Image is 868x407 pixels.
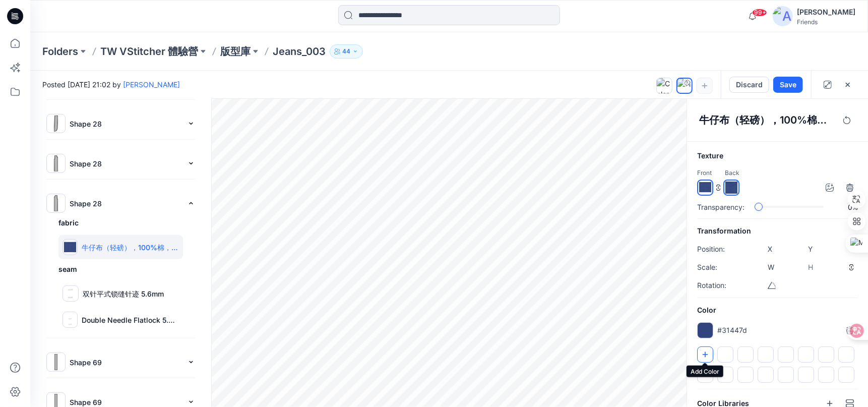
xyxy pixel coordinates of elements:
div: [PERSON_NAME] [797,6,855,18]
p: Shape 28 [70,119,183,129]
p: #31447d [717,325,747,335]
span: 99+ [752,9,767,17]
p: 双针平式锁缝针迹 5.6mm [83,288,164,299]
h6: Color [697,304,858,316]
a: 版型庫 [220,44,251,59]
p: H [808,261,816,273]
a: Folders [42,44,78,59]
p: Front [697,168,712,179]
button: Save [773,77,803,93]
img: +OKyKfAAAABklEQVQDANS6z1du8DGwAAAAAElFTkSuQmCC [64,241,76,253]
img: svg%3E [48,115,64,132]
p: Rotation: [697,279,737,292]
p: Double Needle Flatlock 5.6mm 1 [82,315,179,325]
h6: fabric [58,217,183,229]
img: 2ByB5QAAAAGSURBVAMAfnkWrktU1CYAAAAASUVORK5CYII= [725,182,737,194]
p: Jeans_003 [273,44,326,59]
div: slider-ex-1 [755,203,763,211]
img: New Colorway-2 [677,79,692,93]
a: TW VStitcher 體驗營 [100,44,198,59]
p: X [768,243,776,255]
img: AC6GewAAAAZJREFUAwDWVOhBSZQDpQAAAABJRU5ErkJggg== [64,314,76,326]
img: svg%3E [48,354,64,370]
img: avatar [773,6,793,26]
p: Back [725,168,739,179]
h6: Transformation [697,225,858,237]
p: Shape 69 [70,357,183,368]
img: svg%3E [48,195,64,211]
h4: 牛仔布（轻磅），100%棉，148克/m2 [699,114,834,126]
p: 0% [837,202,858,212]
p: Shape 28 [70,198,183,209]
img: svg%3E [48,155,64,171]
p: 牛仔布（轻磅），100%棉，148克/m2 [82,242,179,253]
p: 44 [342,46,350,57]
p: Position: [697,243,737,255]
a: [PERSON_NAME] [123,80,180,89]
h6: Texture [697,150,858,162]
p: W [768,261,776,273]
span: Posted [DATE] 21:02 by [42,79,180,90]
p: Transparency: [697,202,745,212]
button: Discard [729,77,769,93]
button: 44 [330,44,363,59]
img: +OKyKfAAAABklEQVQDANS6z1du8DGwAAAAAElFTkSuQmCC [699,182,711,194]
img: 8hw1pOAAAABklEQVQDAGRfFlASNYaUAAAAAElFTkSuQmCC [65,287,77,300]
p: Scale: [697,261,737,273]
div: Friends [797,18,855,26]
h6: seam [58,263,183,275]
p: Y [808,243,816,255]
p: Shape 28 [70,158,183,169]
